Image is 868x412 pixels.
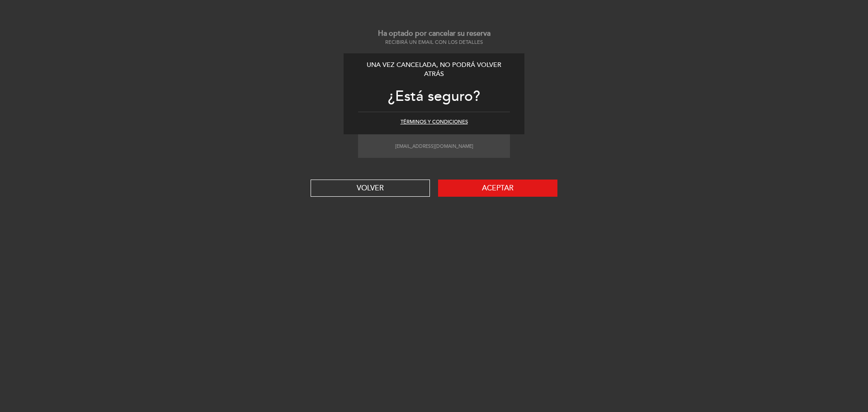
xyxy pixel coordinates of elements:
[438,180,557,197] button: Aceptar
[358,61,510,79] div: Una vez cancelada, no podrá volver atrás
[395,143,473,149] small: [EMAIL_ADDRESS][DOMAIN_NAME]
[388,87,480,105] span: ¿Está seguro?
[401,118,468,126] button: Términos y condiciones
[311,180,430,197] button: VOLVER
